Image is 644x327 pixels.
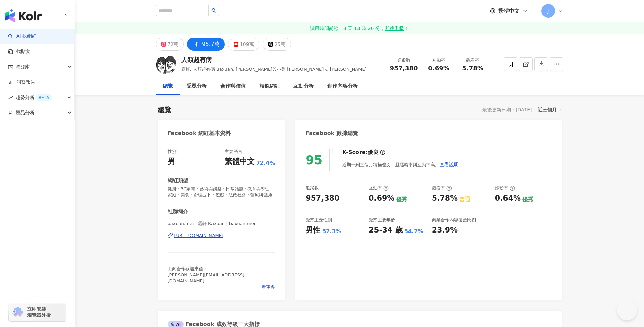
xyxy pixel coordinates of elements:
div: 54.7% [404,228,423,235]
span: 趨勢分析 [16,90,52,105]
div: 95.7萬 [202,39,220,49]
span: 健身 · 3C家電 · 藝術與娛樂 · 日常話題 · 教育與學習 · 家庭 · 美食 · 命理占卜 · 遊戲 · 法政社會 · 醫療與健康 [168,186,275,198]
div: K-Score : [342,149,385,156]
span: 霸軒, 人類超有病 Baxuan, [PERSON_NAME]與小美 [PERSON_NAME] & [PERSON_NAME] [181,67,367,72]
div: 0.69% [369,193,394,204]
a: 洞察報告 [8,79,35,86]
div: 互動率 [426,57,452,64]
div: 5.78% [432,193,458,204]
div: 0.64% [495,193,521,204]
div: 互動分析 [293,82,314,90]
div: 72萬 [168,39,179,49]
div: 互動率 [369,185,389,191]
span: rise [8,95,13,100]
a: 找貼文 [8,48,31,55]
div: 相似網紅 [259,82,280,90]
span: 看更多 [262,284,275,290]
span: 72.4% [256,159,275,167]
div: 追蹤數 [306,185,319,191]
span: 繁體中文 [498,7,520,15]
img: logo [5,9,42,22]
div: 創作內容分析 [327,82,358,90]
button: 查看說明 [439,158,459,171]
div: Facebook 數據總覽 [306,130,358,137]
div: 普通 [459,196,470,203]
div: 繁體中文 [225,156,255,167]
img: chrome extension [11,307,24,317]
span: 5.78% [462,65,483,72]
span: 立即安裝 瀏覽器外掛 [27,306,51,318]
div: 觀看率 [432,185,452,191]
a: [URL][DOMAIN_NAME] [168,233,275,239]
div: 漲粉率 [495,185,515,191]
div: 性別 [168,149,177,155]
button: 109萬 [228,38,259,51]
div: 受眾主要性別 [306,217,332,223]
div: 109萬 [240,39,254,49]
iframe: Help Scout Beacon - Open [617,300,637,320]
div: 觀看率 [460,57,486,64]
button: 72萬 [156,38,184,51]
div: Facebook 網紅基本資料 [168,130,231,137]
div: 總覽 [158,105,171,115]
span: 競品分析 [16,105,35,120]
div: 23.9% [432,225,458,236]
div: 人類超有病 [181,55,367,64]
div: 男 [168,156,175,167]
div: [URL][DOMAIN_NAME] [174,233,224,239]
div: 合作與價值 [220,82,246,90]
div: 優良 [368,149,379,156]
button: 25萬 [263,38,291,51]
div: 受眾分析 [186,82,207,90]
a: searchAI 找網紅 [8,33,37,40]
div: BETA [36,94,52,101]
div: 網紅類型 [168,177,188,184]
span: search [211,8,216,13]
div: 主要語言 [225,149,242,155]
a: chrome extension立即安裝 瀏覽器外掛 [9,303,66,321]
span: 0.69% [428,65,449,72]
img: KOL Avatar [156,54,176,74]
button: 95.7萬 [187,38,225,51]
div: 95 [306,153,323,167]
span: 957,380 [390,65,418,72]
div: 57.3% [322,228,341,235]
div: 商業合作內容覆蓋比例 [432,217,476,223]
div: 總覽 [163,82,173,90]
div: 近三個月 [538,105,562,114]
div: 優秀 [522,196,533,203]
div: 近期一到三個月積極發文，且漲粉率與互動率高。 [342,158,459,171]
span: J [547,7,549,15]
span: 工商合作歡迎來信： [PERSON_NAME][EMAIL_ADDRESS][DOMAIN_NAME] [168,266,245,283]
span: 資源庫 [16,59,30,74]
div: 男性 [306,225,320,236]
div: 社群簡介 [168,208,188,216]
strong: 前往升級 [385,25,404,32]
div: 25萬 [275,39,286,49]
div: 受眾主要年齡 [369,217,395,223]
span: 查看說明 [440,162,459,167]
div: 優秀 [396,196,407,203]
div: 957,380 [306,193,339,204]
div: 追蹤數 [390,57,418,64]
div: 最後更新日期：[DATE] [482,107,532,113]
a: 試用時間尚餘：3 天 13 時 26 分，前往升級！ [75,22,644,34]
span: baxuan.mei | 霸軒 Baxuan | baxuan.mei [168,221,275,227]
div: 25-34 歲 [369,225,403,236]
